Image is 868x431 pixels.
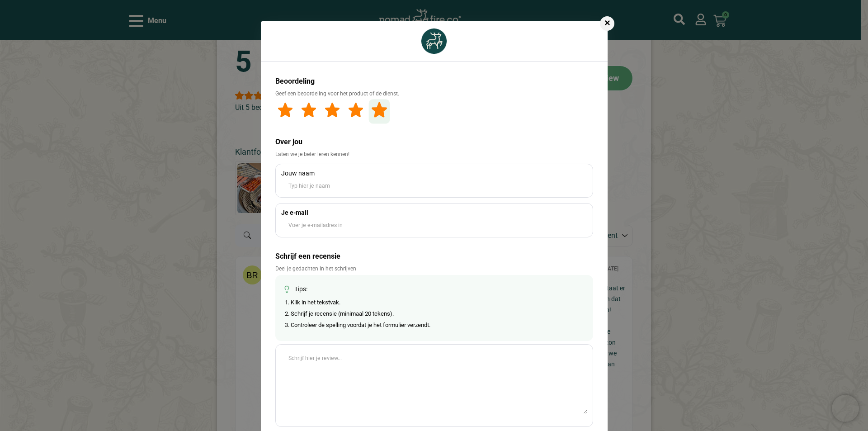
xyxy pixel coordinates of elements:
[275,89,593,98] div: Geef een beoordeling voor het product of de dienst.
[275,251,593,262] div: Schrijf een recensie
[281,178,587,194] input: Name
[275,264,593,273] div: Deel je gedachten in het schrijven
[275,149,593,158] div: Laten we je beter leren kennen!
[285,296,584,307] p: 1. Klik in het tekstvak.
[275,100,593,123] div: Rating
[275,77,315,85] strong: Beoordeling
[346,100,366,123] a: 4 stars
[275,100,295,123] a: 1 stars
[322,100,342,123] a: 3 stars
[275,137,302,146] strong: Over jou
[294,284,307,294] div: Tips:
[285,307,584,318] p: 2. Schrijf je recensie (minimaal 20 tekens).
[281,209,308,216] strong: Je e-mail
[600,16,614,31] div: ✕
[368,99,390,123] a: 5 star
[421,28,447,54] img: Logo
[281,218,587,233] input: Name
[285,318,584,330] p: 3. Controleer de spelling voordat je het formulier verzendt.
[281,170,315,177] span: Jouw naam
[299,100,319,123] a: 2 stars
